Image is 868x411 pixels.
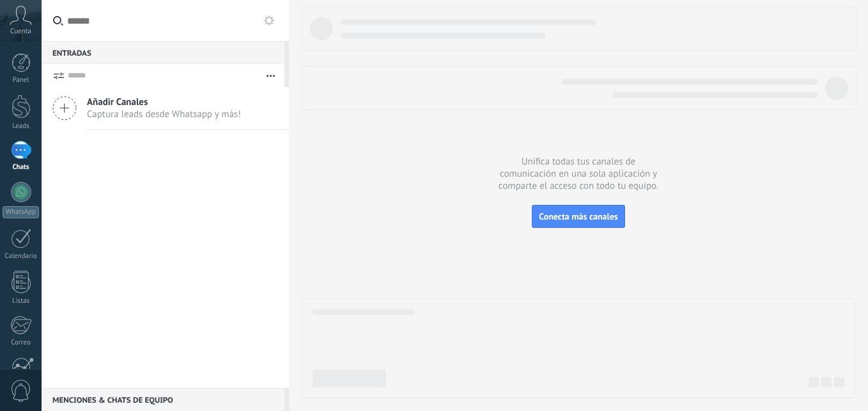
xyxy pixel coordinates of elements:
div: WhatsApp [3,206,39,218]
button: Conecta más canales [532,205,624,228]
div: Listas [3,297,40,305]
span: Conecta más canales [539,211,617,222]
div: Calendario [3,252,40,261]
div: Entradas [42,41,284,64]
div: Panel [3,76,40,85]
span: Cuenta [10,28,31,36]
div: Chats [3,163,40,172]
div: Leads [3,122,40,131]
div: Correo [3,339,40,347]
div: Menciones & Chats de equipo [42,388,284,411]
span: Añadir Canales [87,96,241,108]
span: Captura leads desde Whatsapp y más! [87,108,241,120]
